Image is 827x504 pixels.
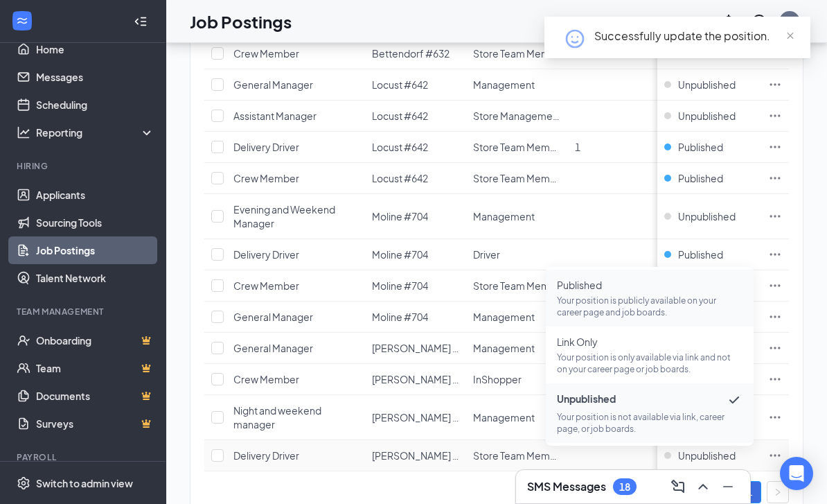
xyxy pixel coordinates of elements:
svg: Analysis [17,125,30,139]
span: Unpublished [678,209,736,223]
td: Management [466,333,567,364]
span: Published [678,140,723,154]
a: Scheduling [36,91,154,119]
span: General Manager [233,311,313,323]
svg: Minimize [720,478,736,495]
span: Locust #642 [372,110,428,122]
span: Delivery Driver [233,248,299,261]
td: Locust #642 [365,69,466,101]
a: DocumentsCrown [36,382,154,410]
span: [PERSON_NAME] #2038 [372,411,482,424]
span: Store Team Members [473,141,571,153]
td: Driver [466,239,567,270]
span: Unpublished [678,109,736,123]
h3: SMS Messages [527,479,606,494]
td: Moline #704 [365,270,466,302]
span: Moline #704 [372,248,428,261]
button: ChevronUp [692,476,714,498]
svg: Ellipses [768,341,782,355]
svg: Ellipses [768,209,782,223]
a: TeamCrown [36,354,154,382]
span: Bettendorf #632 [372,47,450,60]
span: Assistant Manager [233,110,317,122]
svg: WorkstreamLogo [15,14,29,28]
span: Locust #642 [372,78,428,91]
div: Switch to admin view [36,476,133,490]
span: Crew Member [233,373,299,385]
td: Locust #642 [365,163,466,194]
div: Reporting [36,125,155,139]
a: Home [36,35,154,63]
p: Your position is publicly available on your career page and job boards. [557,295,742,318]
span: Management [473,411,535,424]
li: Next Page [767,481,789,503]
td: Moline #704 [365,302,466,333]
span: close [785,31,795,41]
span: General Manager [233,342,313,354]
svg: Ellipses [768,449,782,462]
span: Unpublished [678,449,736,462]
td: Locust #642 [365,132,466,163]
span: Crew Member [233,172,299,184]
span: Crew Member [233,279,299,292]
span: Link Only [557,335,742,349]
svg: ComposeMessage [670,478,686,495]
td: Silvis #2038 [365,333,466,364]
svg: Ellipses [768,279,782,293]
p: Your position is not available via link, career page, or job boards. [557,411,742,435]
div: Hiring [17,160,152,172]
svg: Ellipses [768,310,782,324]
span: [PERSON_NAME] #2038 [372,373,482,385]
span: [PERSON_NAME] #2038 [372,342,482,354]
span: Management [473,342,535,354]
span: Locust #642 [372,141,428,153]
svg: ChevronUp [695,478,711,495]
td: Store Team Members [466,132,567,163]
td: Silvis #2038 [365,364,466,395]
svg: Ellipses [768,140,782,154]
svg: Settings [17,476,30,490]
span: Moline #704 [372,210,428,223]
span: Unpublished [557,392,742,408]
td: Management [466,395,567,440]
svg: Notifications [720,13,737,30]
span: Night and weekend manager [233,404,321,431]
td: Store Team Members [466,38,567,69]
a: SurveysCrown [36,410,154,437]
svg: Ellipses [768,372,782,386]
span: Store Team Members [473,449,571,462]
span: Locust #642 [372,172,428,184]
span: [PERSON_NAME] #2038 [372,449,482,462]
span: Store Team Members [473,47,571,60]
span: Published [557,278,742,292]
td: Moline #704 [365,239,466,270]
td: Store Team Members [466,270,567,302]
h1: Job Postings [190,10,292,33]
td: Moline #704 [365,194,466,239]
span: Store Management [473,110,562,122]
span: Driver [473,248,500,261]
span: Store Team Members [473,279,571,292]
svg: Checkmark [726,392,742,408]
td: Store Management [466,101,567,132]
span: Store Team Members [473,172,571,184]
span: InShopper [473,373,522,385]
td: InShopper [466,364,567,395]
span: General Manager [233,78,313,91]
div: 18 [619,481,630,493]
span: Management [473,78,535,91]
span: Delivery Driver [233,449,299,462]
svg: Ellipses [768,171,782,185]
td: Silvis #2038 [365,440,466,471]
a: OnboardingCrown [36,327,154,354]
td: Management [466,302,567,333]
span: Unpublished [678,78,736,92]
svg: HappyFace [564,28,586,50]
a: Sourcing Tools [36,209,154,236]
td: Bettendorf #632 [365,38,466,69]
span: Moline #704 [372,311,428,323]
span: Management [473,311,535,323]
button: Minimize [717,476,739,498]
span: Management [473,210,535,223]
div: Team Management [17,306,152,318]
